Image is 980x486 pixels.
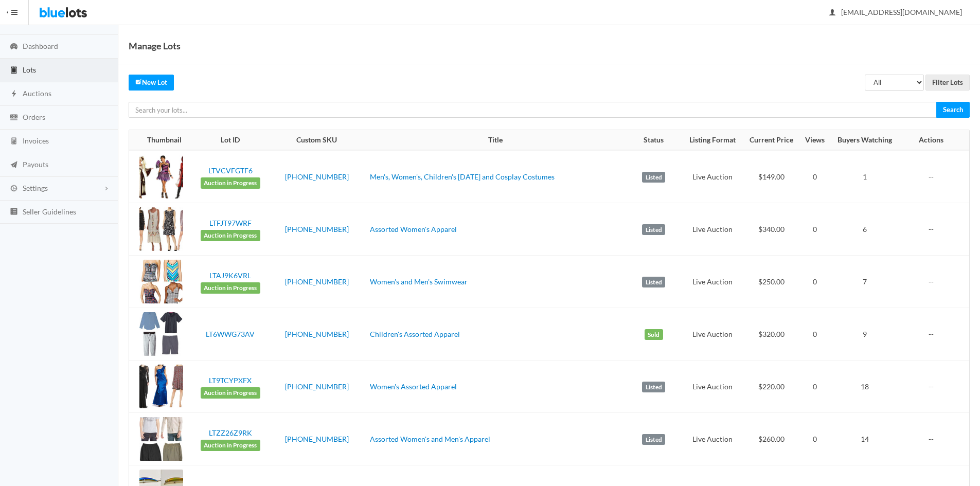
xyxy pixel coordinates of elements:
ion-icon: cog [9,184,19,194]
td: -- [899,203,969,256]
td: -- [899,361,969,413]
td: 0 [799,256,830,308]
a: [PHONE_NUMBER] [285,172,349,181]
label: Listed [642,224,665,236]
span: Seller Guidelines [23,207,76,216]
td: 9 [830,308,899,361]
td: 0 [799,413,830,465]
td: $250.00 [743,256,800,308]
label: Listed [642,277,665,288]
td: Live Auction [683,256,742,308]
ion-icon: paper plane [9,160,19,170]
a: LT6WWG73AV [206,330,255,338]
td: -- [899,308,969,361]
h1: Manage Lots [129,38,181,53]
td: 18 [830,361,899,413]
span: [EMAIL_ADDRESS][DOMAIN_NAME] [830,8,962,16]
input: Search your lots... [129,102,937,118]
ion-icon: clipboard [9,66,19,76]
td: $149.00 [743,150,800,203]
ion-icon: flash [9,89,19,99]
ion-icon: calculator [9,137,19,147]
label: Listed [642,172,665,183]
a: Women's and Men's Swimwear [370,277,468,286]
span: Invoices [23,136,49,145]
ion-icon: speedometer [9,42,19,52]
td: -- [899,150,969,203]
span: Auction in Progress [201,282,260,294]
a: Men's, Women's, Children's [DATE] and Cosplay Costumes [370,172,555,181]
a: [PHONE_NUMBER] [285,382,349,391]
td: -- [899,256,969,308]
a: [PHONE_NUMBER] [285,435,349,443]
a: LTVCVFGTF6 [208,166,253,175]
label: Listed [642,434,665,445]
a: [PHONE_NUMBER] [285,277,349,286]
span: Payouts [23,160,48,169]
ion-icon: list box [9,207,19,217]
td: Live Auction [683,413,742,465]
td: 0 [799,203,830,256]
span: Auction in Progress [201,387,260,399]
span: Auctions [23,89,51,98]
a: Assorted Women's Apparel [370,225,457,233]
td: 14 [830,413,899,465]
a: LTAJ9K6VRL [209,271,251,280]
ion-icon: create [135,78,142,85]
th: Actions [899,130,969,151]
a: createNew Lot [129,75,174,91]
td: $220.00 [743,361,800,413]
td: 0 [799,150,830,203]
th: Current Price [743,130,800,151]
span: Lots [23,65,36,74]
span: Auction in Progress [201,230,260,241]
td: $340.00 [743,203,800,256]
input: Search [936,102,970,118]
span: Orders [23,113,45,121]
td: 0 [799,308,830,361]
label: Listed [642,382,665,393]
th: Custom SKU [268,130,366,151]
td: Live Auction [683,150,742,203]
td: 1 [830,150,899,203]
ion-icon: person [827,8,838,18]
th: Listing Format [683,130,742,151]
td: 6 [830,203,899,256]
span: Dashboard [23,42,58,50]
a: Women's Assorted Apparel [370,382,457,391]
label: Sold [645,329,663,340]
a: LT9TCYPXFX [209,376,252,385]
th: Buyers Watching [830,130,899,151]
th: Views [799,130,830,151]
td: Live Auction [683,361,742,413]
a: [PHONE_NUMBER] [285,330,349,338]
td: Live Auction [683,308,742,361]
td: 7 [830,256,899,308]
ion-icon: cash [9,113,19,123]
a: LTFJT97WRF [209,219,252,227]
th: Thumbnail [129,130,193,151]
input: Filter Lots [925,75,970,91]
td: $320.00 [743,308,800,361]
span: Auction in Progress [201,440,260,451]
th: Title [366,130,625,151]
td: 0 [799,361,830,413]
td: $260.00 [743,413,800,465]
span: Auction in Progress [201,177,260,189]
td: Live Auction [683,203,742,256]
span: Settings [23,184,48,192]
th: Lot ID [193,130,268,151]
td: -- [899,413,969,465]
a: Assorted Women's and Men's Apparel [370,435,490,443]
a: [PHONE_NUMBER] [285,225,349,233]
a: LTZZ26Z9RK [209,428,252,437]
a: Children's Assorted Apparel [370,330,460,338]
th: Status [625,130,683,151]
